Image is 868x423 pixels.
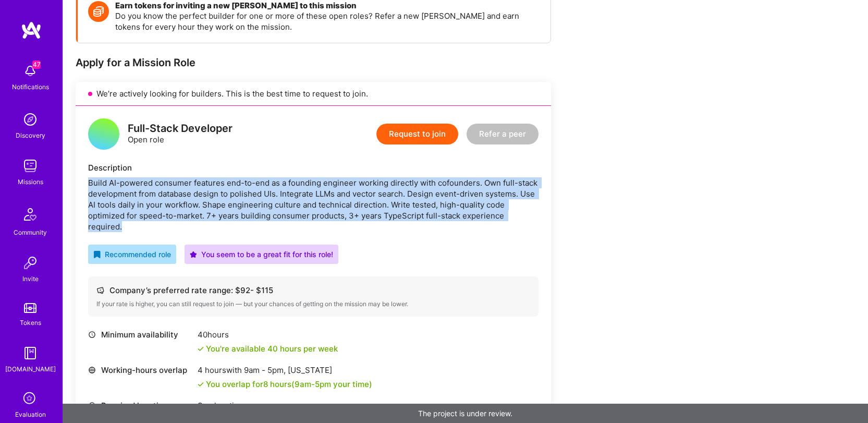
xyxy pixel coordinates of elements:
div: Minimum availability [88,329,192,340]
div: Discovery [16,130,45,141]
div: Invite [22,273,39,284]
div: Required location [88,400,192,411]
img: teamwork [20,155,41,176]
div: You're available 40 hours per week [198,343,338,354]
div: Evaluation [15,409,46,420]
img: bell [20,61,41,81]
div: Build AI-powered consumer features end-to-end as a founding engineer working directly with cofoun... [88,177,539,232]
span: 47 [32,61,41,69]
img: logo [21,21,42,40]
button: Request to join [376,124,458,144]
i: icon PurpleStar [190,251,197,258]
div: 40 hours [198,329,338,340]
div: [DOMAIN_NAME] [5,364,56,374]
div: Company’s preferred rate range: $ 92 - $ 115 [96,285,530,296]
div: 4 hours with [US_STATE] [198,365,372,376]
span: 9am - 5pm [295,379,331,389]
img: Community [18,202,43,227]
div: Recommended role [93,249,171,260]
img: Token icon [88,1,109,22]
h4: Earn tokens for inviting a new [PERSON_NAME] to this mission [115,1,540,10]
div: Community [14,227,47,238]
button: Refer a peer [467,124,539,144]
div: You seem to be a great fit for this role! [190,249,333,260]
div: Full-Stack Developer [128,123,233,134]
div: Working-hours overlap [88,365,192,376]
i: icon Check [198,346,204,352]
i: icon Location [88,402,96,409]
div: Description [88,162,539,173]
img: guide book [20,343,41,364]
i: icon World [88,366,96,374]
i: icon SelectionTeam [20,389,40,409]
i: icon Clock [88,331,96,339]
div: Open role [128,123,233,145]
div: Notifications [12,81,49,92]
img: Invite [20,252,41,273]
img: tokens [24,303,36,313]
i: icon RecommendedBadge [93,251,101,258]
div: If your rate is higher, you can still request to join — but your chances of getting on the missio... [96,300,530,308]
div: Apply for a Mission Role [76,56,551,69]
div: Tokens [20,317,41,328]
div: See locations [198,400,326,411]
img: discovery [20,109,41,130]
div: Missions [18,176,43,187]
p: Do you know the perfect builder for one or more of these open roles? Refer a new [PERSON_NAME] an... [115,10,540,32]
i: icon Cash [96,286,104,294]
div: You overlap for 8 hours ( your time) [206,379,372,390]
span: 9am - 5pm , [242,365,288,375]
div: We’re actively looking for builders. This is the best time to request to join. [76,82,551,106]
div: The project is under review. [63,404,868,423]
i: icon Check [198,381,204,388]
